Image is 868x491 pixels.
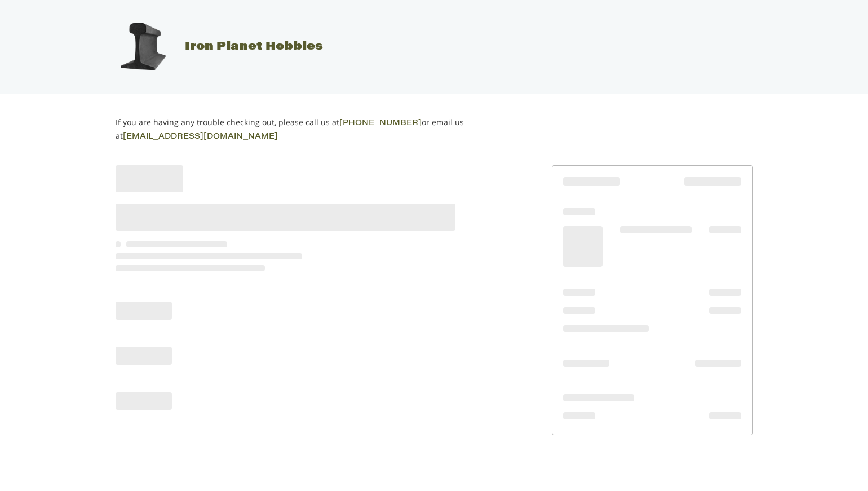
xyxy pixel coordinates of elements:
span: Iron Planet Hobbies [185,41,323,52]
a: [PHONE_NUMBER] [339,120,422,127]
a: Iron Planet Hobbies [103,41,323,52]
img: Iron Planet Hobbies [114,19,171,75]
a: [EMAIL_ADDRESS][DOMAIN_NAME] [123,133,278,141]
p: If you are having any trouble checking out, please call us at or email us at [116,116,499,143]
